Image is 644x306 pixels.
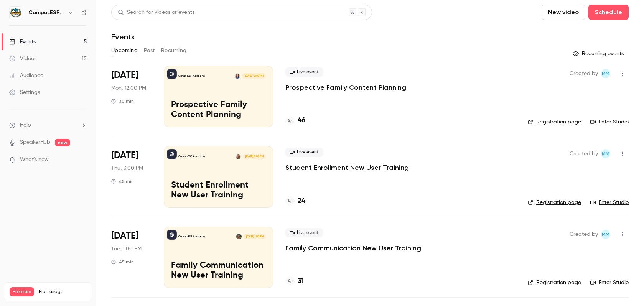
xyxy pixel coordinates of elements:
a: 46 [285,115,305,126]
div: 45 min [111,178,134,184]
img: Kerri Meeks-Griffin [235,73,240,79]
span: [DATE] [111,69,138,81]
a: Enter Studio [590,279,629,286]
h4: 46 [298,115,305,126]
h4: 24 [298,196,305,206]
h4: 31 [298,276,304,286]
button: Recurring [161,44,187,57]
a: Prospective Family Content Planning [285,83,406,92]
span: Thu, 3:00 PM [111,165,143,172]
div: Settings [9,89,40,96]
span: new [55,139,70,146]
span: Help [20,121,31,129]
span: Tue, 1:00 PM [111,245,142,253]
li: help-dropdown-opener [9,121,87,129]
p: Prospective Family Content Planning [171,100,266,120]
div: Sep 23 Tue, 1:00 PM (America/New York) [111,227,152,288]
a: 31 [285,276,304,286]
img: Mairin Matthews [236,154,241,159]
button: Past [144,44,155,57]
span: [DATE] 1:00 PM [244,234,265,239]
div: Events [9,38,36,46]
span: MM [602,230,609,239]
span: [DATE] [111,149,138,161]
div: Sep 18 Thu, 3:00 PM (America/New York) [111,146,152,207]
h1: Events [111,32,135,41]
a: Student Enrollment New User TrainingCampusESP AcademyMairin Matthews[DATE] 3:00 PMStudent Enrollm... [164,146,273,207]
div: Sep 15 Mon, 12:00 PM (America/New York) [111,66,152,127]
button: New video [542,5,585,20]
p: Student Enrollment New User Training [171,181,266,201]
div: 30 min [111,98,134,104]
div: Videos [9,55,36,63]
span: What's new [20,156,49,164]
button: Upcoming [111,44,138,57]
span: Mairin Matthews [601,69,610,78]
a: Enter Studio [590,199,629,206]
h6: CampusESP Academy [28,9,64,16]
a: Registration page [528,279,581,286]
span: Mon, 12:00 PM [111,84,146,92]
span: Live event [285,67,323,77]
a: Prospective Family Content PlanningCampusESP AcademyKerri Meeks-Griffin[DATE] 12:00 PMProspective... [164,66,273,127]
button: Schedule [588,5,629,20]
p: CampusESP Academy [178,74,205,78]
span: [DATE] [111,230,138,242]
span: Mairin Matthews [601,149,610,158]
span: Live event [285,228,323,237]
iframe: Noticeable Trigger [77,156,87,163]
span: [DATE] 3:00 PM [243,154,265,159]
span: Live event [285,148,323,157]
span: [DATE] 12:00 PM [242,73,265,79]
span: MM [602,149,609,158]
span: Mairin Matthews [601,230,610,239]
div: Search for videos or events [118,8,194,16]
a: SpeakerHub [20,138,50,146]
a: Family Communication New User TrainingCampusESP AcademyMira Gandhi[DATE] 1:00 PMFamily Communicat... [164,227,273,288]
p: CampusESP Academy [178,235,205,239]
button: Recurring events [569,48,629,60]
p: CampusESP Academy [178,155,205,158]
a: Student Enrollment New User Training [285,163,409,172]
span: Created by [570,149,598,158]
span: Premium [10,287,34,296]
a: Enter Studio [590,118,629,126]
a: Registration page [528,118,581,126]
span: Created by [570,69,598,78]
img: Mira Gandhi [236,234,242,239]
span: Created by [570,230,598,239]
img: CampusESP Academy [10,7,22,19]
p: Family Communication New User Training [171,261,266,281]
span: MM [602,69,609,78]
a: 24 [285,196,305,206]
div: 45 min [111,259,134,265]
a: Family Communication New User Training [285,243,421,253]
a: Registration page [528,199,581,206]
div: Audience [9,72,43,79]
span: Plan usage [39,289,86,295]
